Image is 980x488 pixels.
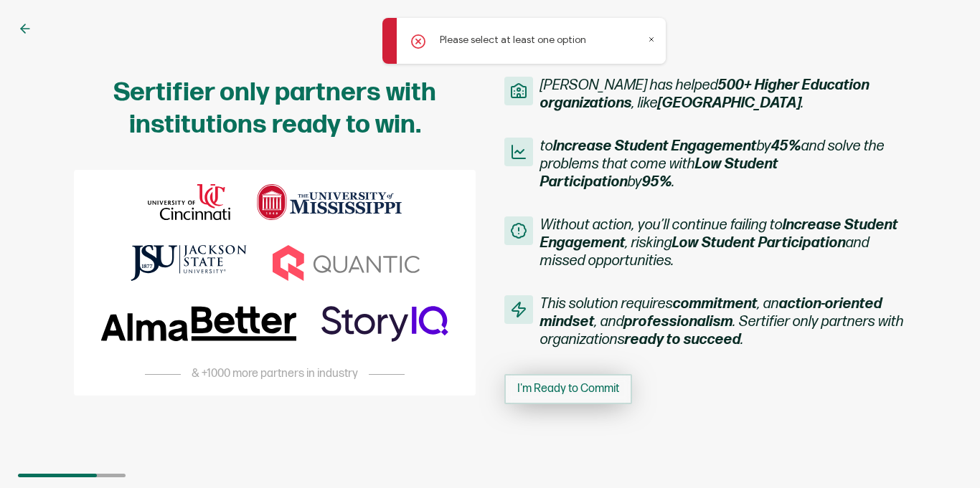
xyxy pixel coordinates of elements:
[540,156,778,191] b: Low Student Participation
[625,331,741,348] b: ready to succeed
[504,374,632,404] button: I'm Ready to Commit
[642,173,672,191] b: 95%
[540,295,906,349] span: This solution requires , an , and . Sertifier only partners with organizations .
[540,77,870,112] b: 500+ Higher Education organizations
[673,295,758,312] b: commitment
[273,245,420,281] img: quantic-logo.svg
[540,216,898,252] b: Increase Student Engagement
[540,77,906,113] span: [PERSON_NAME] has helped , like .
[540,216,906,270] span: Without action, you’ll continue failing to , risking and missed opportunities.
[256,184,402,220] img: university-of-mississippi-logo.svg
[540,138,906,191] span: to by and solve the problems that come with by .
[192,367,358,381] span: & +1000 more partners in industry
[540,295,882,330] b: action-oriented mindset
[517,383,619,395] span: I'm Ready to Commit
[101,306,296,342] img: alma-better-logo.svg
[130,245,247,281] img: jsu-logo.svg
[672,234,846,252] b: Low Student Participation
[658,95,801,112] b: [GEOGRAPHIC_DATA]
[74,77,476,141] h1: Sertifier only partners with institutions ready to win.
[624,313,733,330] b: professionalism
[440,32,586,47] p: Please select at least one option
[908,419,980,488] iframe: Chat Widget
[321,306,448,342] img: storyiq-logo.svg
[553,138,757,155] b: Increase Student Engagement
[771,138,801,155] b: 45%
[148,184,231,220] img: university-of-cincinnati-logo.svg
